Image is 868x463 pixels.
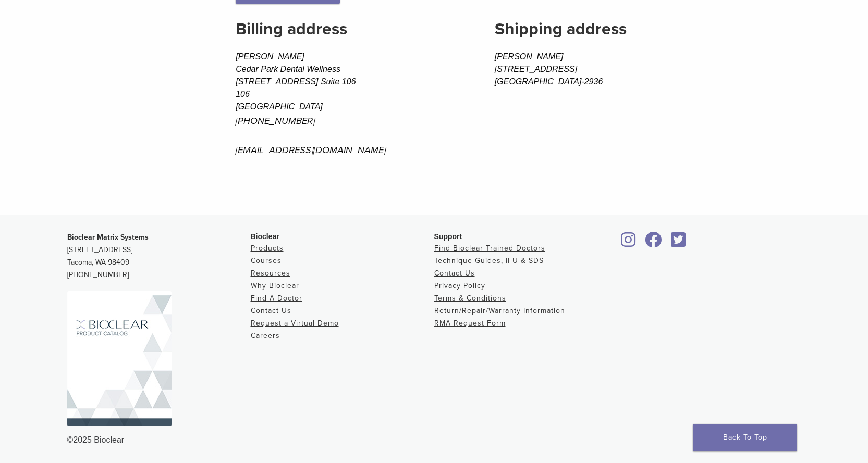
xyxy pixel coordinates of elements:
p: [PHONE_NUMBER] [236,113,462,129]
h2: Shipping address [495,17,786,42]
a: Privacy Policy [434,281,485,290]
img: Bioclear [67,291,172,426]
span: Support [434,232,462,241]
p: [EMAIL_ADDRESS][DOMAIN_NAME] [236,142,462,158]
a: RMA Request Form [434,319,506,328]
h2: Billing address [236,17,462,42]
a: Why Bioclear [251,281,299,290]
span: Bioclear [251,232,279,241]
strong: Bioclear Matrix Systems [67,233,149,242]
a: Back To Top [693,424,797,451]
a: Request a Virtual Demo [251,319,339,328]
a: Bioclear [668,238,690,248]
a: Bioclear [618,238,640,248]
address: [PERSON_NAME] Cedar Park Dental Wellness [STREET_ADDRESS] Suite 106 106 [GEOGRAPHIC_DATA] [236,51,462,157]
a: Find A Doctor [251,294,302,303]
a: Careers [251,331,280,340]
a: Courses [251,256,282,265]
p: [STREET_ADDRESS] Tacoma, WA 98409 [PHONE_NUMBER] [67,231,251,281]
a: Products [251,244,284,253]
a: Return/Repair/Warranty Information [434,306,565,315]
a: Find Bioclear Trained Doctors [434,244,545,253]
div: ©2025 Bioclear [67,434,801,446]
a: Contact Us [434,269,475,278]
a: Contact Us [251,306,291,315]
a: Bioclear [642,238,666,248]
a: Resources [251,269,290,278]
a: Terms & Conditions [434,294,506,303]
address: [PERSON_NAME] [STREET_ADDRESS] [GEOGRAPHIC_DATA]-2936 [495,51,786,88]
a: Technique Guides, IFU & SDS [434,256,544,265]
